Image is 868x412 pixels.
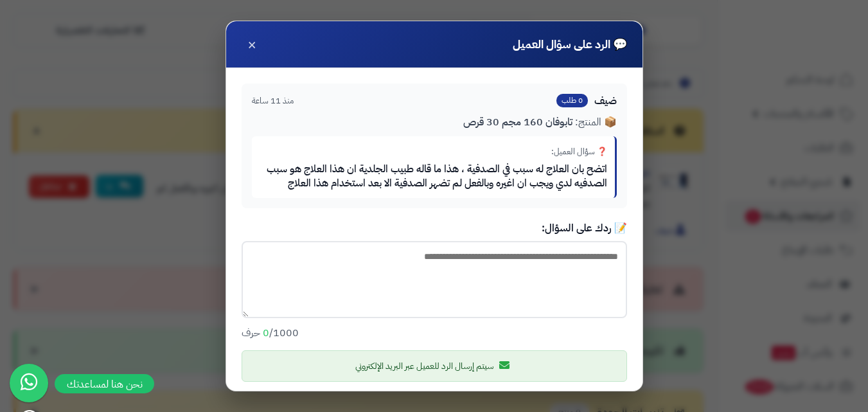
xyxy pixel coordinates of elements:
div: اتضح بان العلاج له سبب في الصدفية ، هذا ما قاله طبيب الجلدية ان هذا العلاج هو سبب الصدفيه لدي ويج... [260,162,607,191]
span: 0 [263,325,269,341]
label: 📝 ردك على السؤال: [242,221,627,236]
span: × [247,33,256,55]
span: ضيف [594,93,617,109]
button: × [242,34,262,55]
small: /1000 حرف [242,325,299,341]
h4: 💬 الرد على سؤال العميل [513,36,627,53]
span: تابوفان 160 مجم 30 قرص [463,114,572,130]
span: سيتم إرسال الرد للعميل عبر البريد الإلكتروني [355,359,493,373]
span: منذ 11 ساعة [252,95,294,107]
span: ❓ سؤال العميل: [551,145,607,157]
span: 📦 المنتج: [575,114,617,130]
span: 0 طلب [556,94,588,107]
